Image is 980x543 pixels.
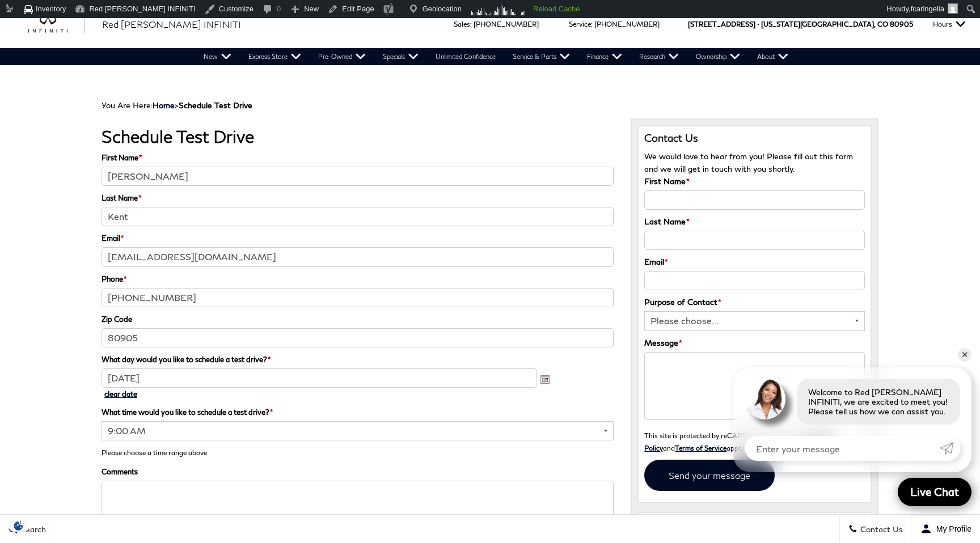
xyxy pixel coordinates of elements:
[591,20,593,28] span: :
[153,100,175,110] a: Home
[675,444,726,452] a: Terms of Service
[102,465,138,478] label: Comments
[644,175,690,188] label: First Name
[374,48,427,65] a: Specials
[102,406,273,418] label: What time would you like to schedule a test drive?
[644,431,834,452] a: Privacy Policy
[102,192,141,204] label: Last Name
[578,48,631,65] a: Finance
[454,20,470,28] span: Sales
[644,460,775,491] input: Send your message
[932,524,971,533] span: My Profile
[644,431,834,452] small: This site is protected by reCAPTCHA and the Google and apply.
[104,389,137,398] a: clear date
[28,15,85,33] img: INFINITI
[898,478,971,506] a: Live Chat
[102,127,614,146] h1: Schedule Test Drive
[28,15,85,33] a: infiniti
[911,5,944,13] span: fcaringella
[745,379,785,419] img: Agent profile photo
[594,20,660,28] a: [PHONE_NUMBER]
[644,132,865,145] h3: Contact Us
[6,520,32,532] img: Opt-Out Icon
[533,5,580,13] strong: Reload Cache
[631,48,687,65] a: Research
[6,520,32,532] section: Click to Open Cookie Consent Modal
[940,436,960,461] a: Submit
[102,100,252,110] span: You Are Here:
[644,215,690,228] label: Last Name
[102,447,207,459] div: Please choose a time range above
[569,20,591,28] span: Service
[102,353,271,366] label: What day would you like to schedule a test drive?
[195,48,240,65] a: New
[912,515,980,543] button: Open user profile menu
[857,524,903,534] span: Contact Us
[310,48,374,65] a: Pre-Owned
[102,18,241,31] a: Red [PERSON_NAME] INFINITI
[427,48,504,65] a: Unlimited Confidence
[745,436,940,461] input: Enter your message
[102,100,878,110] div: Breadcrumbs
[102,151,142,164] label: First Name
[644,337,682,349] label: Message
[688,20,913,28] a: [STREET_ADDRESS] • [US_STATE][GEOGRAPHIC_DATA], CO 80905
[195,48,797,65] nav: Main Navigation
[905,485,965,499] span: Live Chat
[644,256,668,268] label: Email
[474,20,539,28] a: [PHONE_NUMBER]
[102,273,126,285] label: Phone
[644,151,853,173] span: We would love to hear from you! Please fill out this form and we will get in touch with you shortly.
[797,379,960,425] div: Welcome to Red [PERSON_NAME] INFINITI, we are excited to meet you! Please tell us how we can assi...
[749,48,797,65] a: About
[644,296,721,308] label: Purpose of Contact
[18,524,46,534] span: Search
[153,100,252,110] span: >
[470,20,472,28] span: :
[240,48,310,65] a: Express Store
[504,48,578,65] a: Service & Parts
[540,375,550,384] img: ...
[687,48,749,65] a: Ownership
[179,100,252,110] strong: Schedule Test Drive
[102,313,132,325] label: Zip Code
[467,2,529,18] img: Visitors over 48 hours. Click for more Clicky Site Stats.
[102,232,124,244] label: Email
[102,19,241,29] span: Red [PERSON_NAME] INFINITI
